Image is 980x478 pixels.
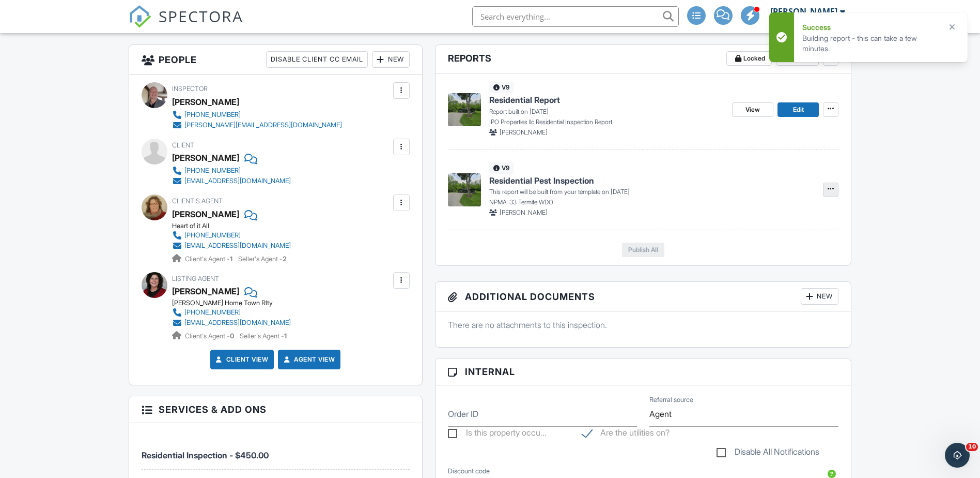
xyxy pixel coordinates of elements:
[129,5,151,28] img: The Best Home Inspection Software - Spectora
[172,94,239,110] div: [PERSON_NAME]
[435,282,851,311] h3: Additional Documents
[185,255,234,263] span: Client's Agent -
[172,206,239,222] a: [PERSON_NAME]
[9,317,198,335] textarea: Message…
[172,230,291,241] a: [PHONE_NUMBER]
[582,428,670,441] label: Are the utilities on?
[184,177,291,185] div: [EMAIL_ADDRESS][DOMAIN_NAME]
[50,13,103,23] p: Active 30m ago
[172,197,223,205] span: Client's Agent
[172,222,299,230] div: Heart of it All
[266,51,368,68] div: Disable Client CC Email
[649,395,693,404] label: Referral source
[448,467,490,476] label: Discount code
[181,4,200,23] div: Close
[801,288,838,305] div: New
[177,335,194,351] button: Send a message…
[230,255,232,263] strong: 1
[184,167,241,175] div: [PHONE_NUMBER]
[282,354,335,365] a: Agent View
[129,396,422,423] h3: Services & Add ons
[448,428,547,441] label: Is this property occupied?
[284,332,287,340] strong: 1
[770,6,837,17] div: [PERSON_NAME]
[8,70,169,127] div: An email could not be delivered:Click here to view the email.For more information, viewWhy emails...
[945,443,970,468] iframe: Intercom live chat
[184,308,241,317] div: [PHONE_NUMBER]
[7,4,26,24] button: go back
[184,231,241,240] div: [PHONE_NUMBER]
[230,332,234,340] strong: 0
[172,283,239,299] a: [PERSON_NAME]
[472,6,679,27] input: Search everything...
[50,5,83,13] h1: Support
[129,45,422,74] h3: People
[142,431,410,470] li: Service: Residential Inspection
[33,339,41,347] button: Emoji picker
[172,275,219,282] span: Listing Agent
[966,443,978,451] span: 10
[238,255,287,263] span: Seller's Agent -
[142,450,269,460] span: Residential Inspection - $450.00
[172,318,291,328] a: [EMAIL_ADDRESS][DOMAIN_NAME]
[159,5,243,27] span: SPECTORA
[283,255,287,263] strong: 2
[448,319,839,331] p: There are no attachments to this inspection.
[172,85,208,93] span: Inspector
[184,242,291,250] div: [EMAIL_ADDRESS][DOMAIN_NAME]
[185,332,236,340] span: Client's Agent -
[16,339,24,347] button: Upload attachment
[717,447,819,460] label: Disable All Notifications
[448,408,478,420] label: Order ID
[8,70,198,150] div: Support says…
[17,100,161,121] div: For more information, view
[17,91,134,101] a: Click here to view the email.
[172,110,342,120] a: [PHONE_NUMBER]
[172,307,291,318] a: [PHONE_NUMBER]
[240,332,287,340] span: Seller's Agent -
[17,129,76,135] div: Support • 18m ago
[129,14,243,36] a: SPECTORA
[172,241,291,251] a: [EMAIL_ADDRESS][DOMAIN_NAME]
[214,354,269,365] a: Client View
[184,319,291,327] div: [EMAIL_ADDRESS][DOMAIN_NAME]
[372,51,410,68] div: New
[172,120,342,130] a: [PERSON_NAME][EMAIL_ADDRESS][DOMAIN_NAME]
[29,6,46,22] img: Profile image for Support
[184,121,342,129] div: [PERSON_NAME][EMAIL_ADDRESS][DOMAIN_NAME]
[172,299,299,307] div: [PERSON_NAME] Home Town Rlty
[172,150,239,166] div: [PERSON_NAME]
[17,77,161,87] div: An email could not be delivered:
[172,166,291,176] a: [PHONE_NUMBER]
[66,339,74,347] button: Start recording
[172,141,194,149] span: Client
[162,4,181,24] button: Home
[172,176,291,186] a: [EMAIL_ADDRESS][DOMAIN_NAME]
[49,339,57,347] button: Gif picker
[435,358,851,385] h3: Internal
[184,111,241,119] div: [PHONE_NUMBER]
